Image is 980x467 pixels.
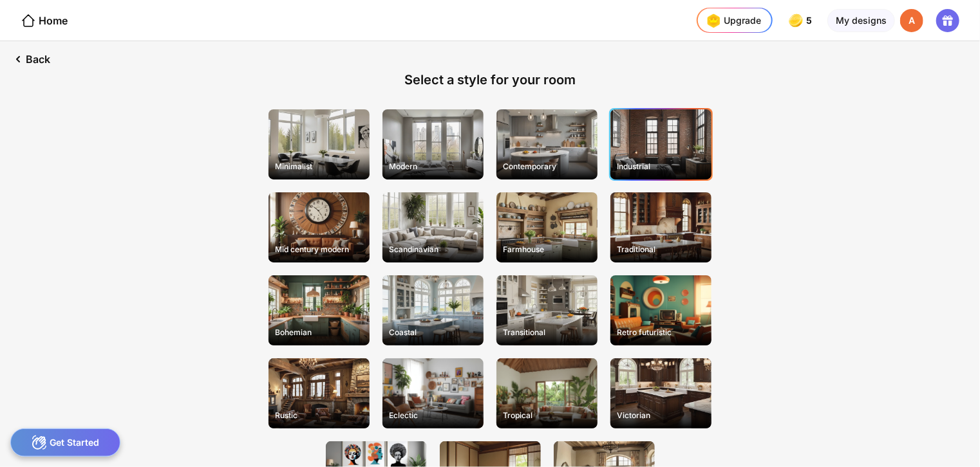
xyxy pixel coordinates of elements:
[404,72,576,87] div: Select a style for your room
[498,405,596,425] div: Tropical
[900,9,923,32] div: A
[270,239,368,259] div: Mid century modern
[612,322,710,342] div: Retro futuristic
[612,405,710,425] div: Victorian
[498,156,596,176] div: Contemporary
[384,405,482,425] div: Eclectic
[270,156,368,176] div: Minimalist
[703,10,724,31] img: upgrade-nav-btn-icon.gif
[384,156,482,176] div: Modern
[384,322,482,342] div: Coastal
[612,239,710,259] div: Traditional
[498,322,596,342] div: Transitional
[806,15,815,26] span: 5
[703,10,761,31] div: Upgrade
[498,239,596,259] div: Farmhouse
[270,322,368,342] div: Bohemian
[827,9,895,32] div: My designs
[10,428,120,457] div: Get Started
[21,13,68,28] div: Home
[612,156,710,176] div: Industrial
[270,405,368,425] div: Rustic
[384,239,482,259] div: Scandinavian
